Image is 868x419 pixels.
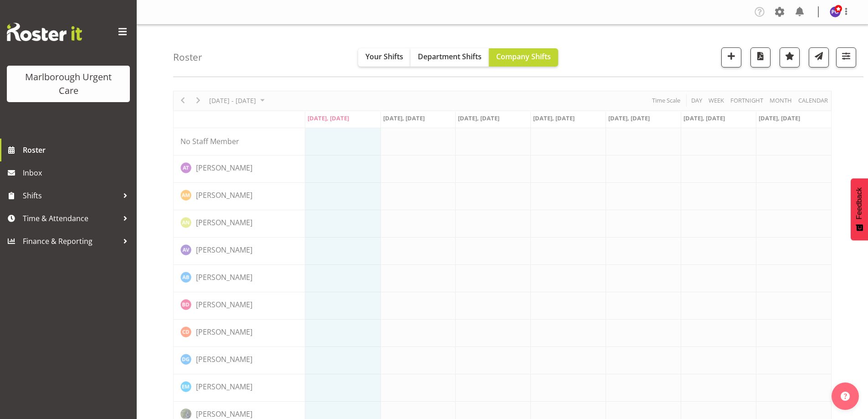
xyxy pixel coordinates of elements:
div: Marlborough Urgent Care [16,70,121,98]
span: Your Shifts [365,52,403,62]
button: Company Shifts [489,48,558,67]
span: Inbox [23,166,132,180]
span: Shifts [23,189,118,202]
span: Time & Attendance [23,212,118,225]
button: Add a new shift [721,47,741,67]
span: Feedback [855,187,863,219]
button: Department Shifts [411,48,489,67]
span: Company Shifts [496,52,551,62]
button: Filter Shifts [836,47,856,67]
button: Your Shifts [358,48,411,67]
span: Roster [23,143,132,157]
span: Department Shifts [418,52,482,62]
button: Download a PDF of the roster according to the set date range. [750,47,770,67]
img: payroll-officer11877.jpg [830,6,841,17]
img: Rosterit website logo [7,23,82,41]
span: Finance & Reporting [23,234,118,248]
button: Send a list of all shifts for the selected filtered period to all rostered employees. [809,47,829,67]
h4: Roster [173,52,202,62]
button: Highlight an important date within the roster. [780,47,800,67]
button: Feedback - Show survey [851,178,868,240]
img: help-xxl-2.png [841,392,850,401]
